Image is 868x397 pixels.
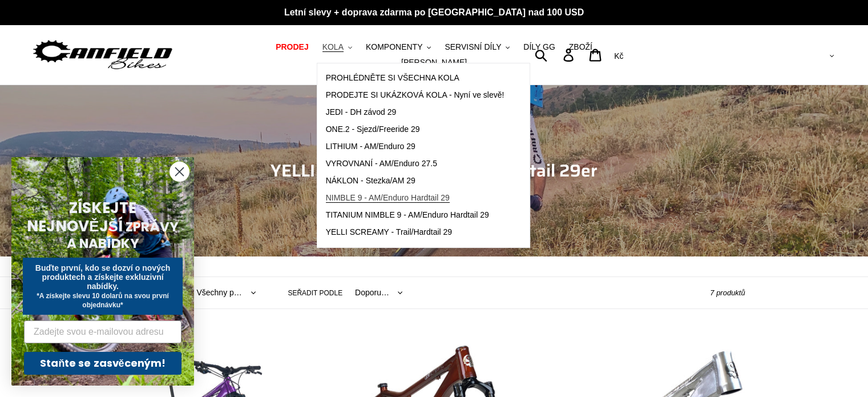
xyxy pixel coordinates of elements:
font: KOMPONENTY [366,42,423,51]
font: JEDI - DH závod 29 [326,107,397,117]
font: NÁKLON - Stezka/AM 29 [326,176,415,185]
button: Staňte se zasvěceným! [24,352,181,375]
a: DÍLY GG [518,39,561,55]
font: *A získejte slevu 10 dolarů na svou první objednávku* [37,292,169,309]
button: SERVISNÍ DÍLY [439,39,515,55]
input: Vyhledávání [541,42,570,67]
button: Zavřít dialog [169,162,189,182]
a: NÁKLON - Stezka/AM 29 [317,173,513,190]
a: NIMBLE 9 - AM/Enduro Hardtail 29 [317,190,513,207]
font: Buďte první, kdo se dozví o nových produktech a získejte exkluzivní nabídky. [35,263,170,291]
a: PRODEJ [270,39,314,55]
a: LITHIUM - AM/Enduro 29 [317,138,513,155]
input: Zadejte svou e-mailovou adresu [24,320,181,343]
font: VYROVNANÍ - AM/Enduro 27.5 [326,159,437,168]
font: LITHIUM - AM/Enduro 29 [326,142,415,151]
font: 7 produktů [710,288,745,297]
font: ZPRÁVY A NABÍDKY [67,218,179,252]
a: PROHLÉDNĚTE SI VŠECHNA KOLA [317,70,513,87]
a: ZBOŽÍ [563,39,598,55]
font: YELLI SCREAMY - Trail/Hardtail 29 [326,227,453,236]
font: PROHLÉDNĚTE SI VŠECHNA KOLA [326,73,459,82]
font: TITANIUM NIMBLE 9 - AM/Enduro Hardtail 29 [326,210,489,219]
font: YELLI SCREAMY - Hliníkový hardtail 29er [271,157,597,184]
font: ZÍSKEJTE NEJNOVĚJŠÍ [27,198,136,236]
a: ONE.2 - Sjezd/Freeride 29 [317,121,513,138]
a: [PERSON_NAME] [395,55,473,70]
font: KOLA [322,42,344,51]
font: DÍLY GG [523,42,555,51]
font: PRODEJ [276,42,309,51]
a: PRODEJTE SI UKÁZKOVÁ KOLA - Nyní ve slevě! [317,87,513,104]
font: Seřadit podle [288,289,342,297]
font: Staňte se zasvěceným! [40,356,165,370]
font: Letní slevy + doprava zdarma po [GEOGRAPHIC_DATA] nad 100 USD [284,7,584,17]
font: PRODEJTE SI UKÁZKOVÁ KOLA - Nyní ve slevě! [326,90,504,99]
a: JEDI - DH závod 29 [317,104,513,121]
font: NIMBLE 9 - AM/Enduro Hardtail 29 [326,193,450,202]
a: VYROVNANÍ - AM/Enduro 27.5 [317,155,513,173]
font: SERVISNÍ DÍLY [445,42,501,51]
a: TITANIUM NIMBLE 9 - AM/Enduro Hardtail 29 [317,207,513,224]
button: KOMPONENTY [360,39,437,55]
a: YELLI SCREAMY - Trail/Hardtail 29 [317,224,513,241]
button: KOLA [317,39,358,55]
font: [PERSON_NAME] [401,58,467,67]
font: ONE.2 - Sjezd/Freeride 29 [326,125,420,134]
img: Canfield Bikes [31,37,174,73]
